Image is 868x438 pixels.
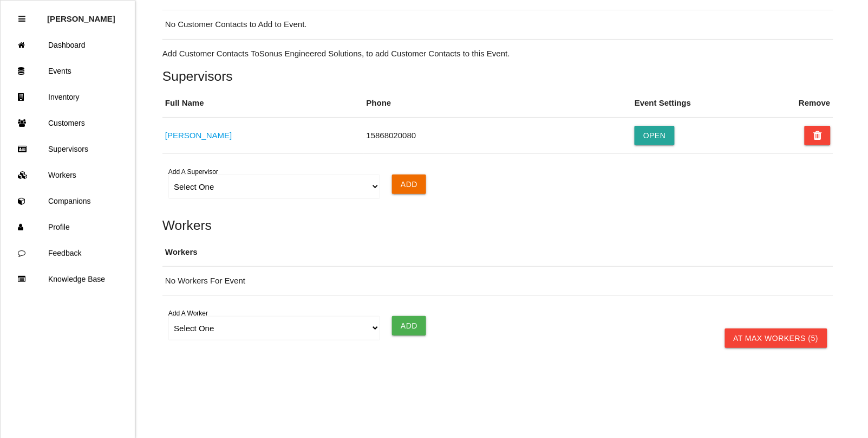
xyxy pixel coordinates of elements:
[1,188,135,214] a: Companions
[165,131,232,140] a: [PERSON_NAME]
[162,218,833,233] h5: Workers
[168,308,208,318] label: Add A Worker
[364,89,632,118] th: Phone
[1,136,135,162] a: Supervisors
[47,6,115,23] p: Rosie Blandino
[168,167,218,177] label: Add A Supervisor
[797,89,833,118] th: Remove
[1,240,135,266] a: Feedback
[725,328,827,348] a: At Max Workers (5)
[392,316,426,336] input: Add
[1,266,135,292] a: Knowledge Base
[1,84,135,110] a: Inventory
[162,48,833,60] p: Add Customer Contacts To Sonus Engineered Solutions , to add Customer Contacts to this Event.
[162,267,833,296] td: No Workers For Event
[1,162,135,188] a: Workers
[1,58,135,84] a: Events
[1,110,135,136] a: Customers
[364,118,632,154] td: 15868020080
[162,10,833,40] td: No Customer Contacts to Add to Event.
[632,89,758,118] th: Event Settings
[18,6,25,32] div: Close
[162,69,833,83] h5: Supervisors
[392,175,426,194] input: Add
[162,238,833,267] th: Workers
[1,214,135,240] a: Profile
[635,126,675,145] button: Open
[1,32,135,58] a: Dashboard
[162,89,364,118] th: Full Name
